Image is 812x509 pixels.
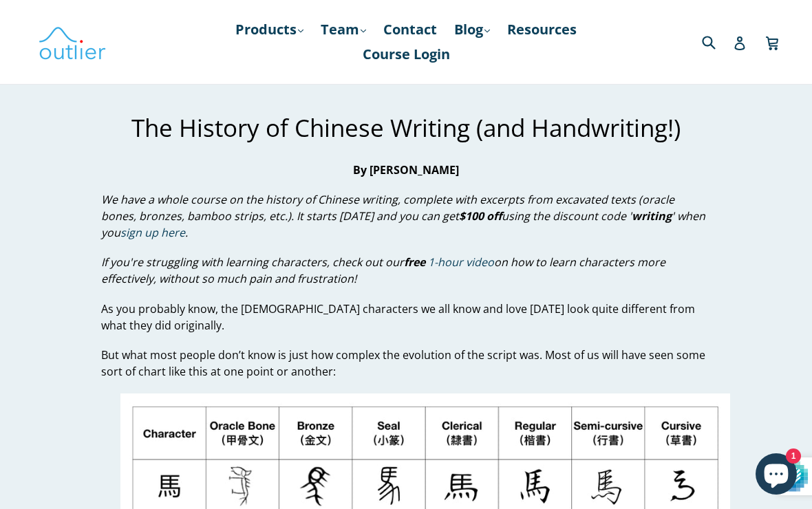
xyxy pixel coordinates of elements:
a: sign up here [120,225,185,241]
span: If you're struggling with learning characters, check out our on how to learn characters more effe... [101,254,665,286]
a: Resources [500,17,584,42]
a: 1-hour video [428,254,494,270]
a: Team [314,17,373,42]
a: Blog [447,17,497,42]
inbox-online-store-chat: Shopify online store chat [751,453,801,498]
a: Products [228,17,310,42]
img: Outlier Linguistics [38,22,107,62]
span: But what most people don’t know is just how complex the evolution of the script was. Most of us w... [101,347,705,379]
span: The History of Chinese Writing (and Handwriting!) [131,111,681,144]
strong: free [404,254,425,270]
a: Course Login [356,42,457,67]
strong: $100 off [459,208,502,224]
strong: writing [632,208,672,224]
input: Search [698,28,736,56]
strong: By [PERSON_NAME] [353,162,459,177]
span: We have a whole course on the history of Chinese writing, complete with excerpts from excavated t... [101,192,705,241]
a: Contact [376,17,444,42]
span: As you probably know, the [DEMOGRAPHIC_DATA] characters we all know and love [DATE] look quite di... [101,301,695,333]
